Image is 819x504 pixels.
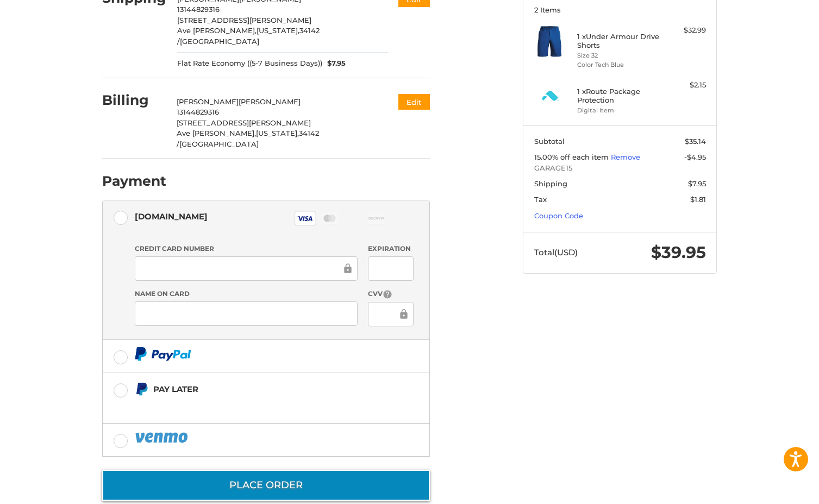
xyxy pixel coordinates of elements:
label: Name on Card [135,289,358,299]
div: $2.15 [663,80,706,91]
span: 13144829316 [177,108,219,116]
button: Edit [398,94,430,110]
span: 34142 / [177,26,320,46]
img: PayPal icon [135,347,191,361]
span: Subtotal [534,137,565,146]
div: $32.99 [663,25,706,36]
span: 15.00% off each item [534,153,611,161]
img: PayPal icon [135,431,190,444]
span: [GEOGRAPHIC_DATA] [180,37,259,46]
span: 34142 / [177,129,319,148]
h2: Billing [102,92,166,109]
span: Tax [534,195,547,204]
span: 13144829316 [177,5,220,14]
span: [US_STATE], [256,129,299,137]
li: Size 32 [577,51,660,60]
h3: 2 Items [534,5,706,14]
a: Remove [611,153,640,161]
span: Flat Rate Economy ((5-7 Business Days)) [177,58,322,69]
span: [PERSON_NAME] [177,97,239,106]
span: $35.14 [685,137,706,146]
li: Digital Item [577,106,660,115]
span: [US_STATE], [257,26,299,35]
label: Credit Card Number [135,244,358,254]
span: [GEOGRAPHIC_DATA] [179,140,259,148]
h2: Payment [102,173,166,190]
img: Pay Later icon [135,382,148,396]
span: [PERSON_NAME] [239,97,301,106]
span: Ave [PERSON_NAME], [177,26,257,35]
div: [DOMAIN_NAME] [135,207,208,225]
span: GARAGE15 [534,163,706,174]
span: Total (USD) [534,247,578,257]
div: Pay Later [153,380,361,398]
span: $1.81 [690,195,706,204]
span: $7.95 [322,58,346,69]
span: $7.95 [688,179,706,188]
a: Coupon Code [534,211,583,220]
span: [STREET_ADDRESS][PERSON_NAME] [177,118,311,127]
span: $39.95 [651,242,706,262]
span: Ave [PERSON_NAME], [177,129,256,137]
li: Color Tech Blue [577,60,660,70]
span: Shipping [534,179,567,188]
span: -$4.95 [684,153,706,161]
h4: 1 x Route Package Protection [577,87,660,105]
iframe: PayPal Message 1 [135,401,362,410]
h4: 1 x Under Armour Drive Shorts [577,32,660,50]
label: Expiration [368,244,413,254]
button: Place Order [102,470,430,501]
label: CVV [368,289,413,299]
span: [STREET_ADDRESS][PERSON_NAME] [177,16,311,24]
